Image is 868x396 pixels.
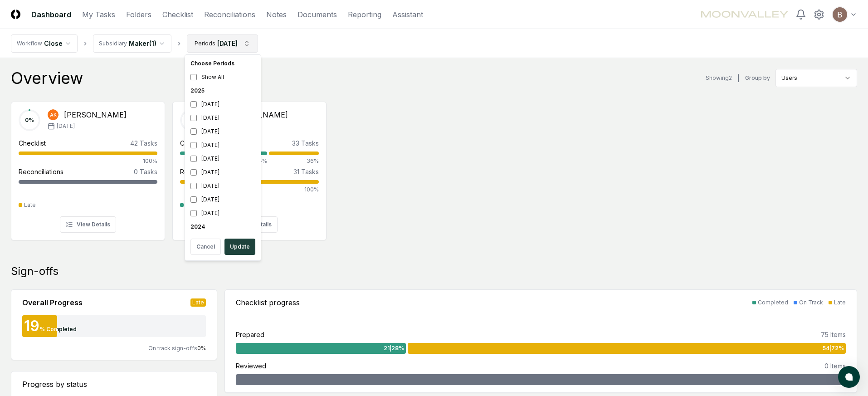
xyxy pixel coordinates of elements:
div: [DATE] [187,193,259,206]
div: [DATE] [187,138,259,152]
button: Cancel [190,239,221,255]
div: [DATE] [187,166,259,179]
div: 2025 [187,84,259,98]
div: Choose Periods [187,57,259,70]
div: [DATE] [187,206,259,220]
div: [DATE] [187,98,259,111]
div: 2024 [187,220,259,234]
button: Update [224,239,255,255]
div: [DATE] [187,125,259,138]
div: Show All [187,70,259,84]
div: [DATE] [187,179,259,193]
div: [DATE] [187,152,259,166]
div: [DATE] [187,111,259,125]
